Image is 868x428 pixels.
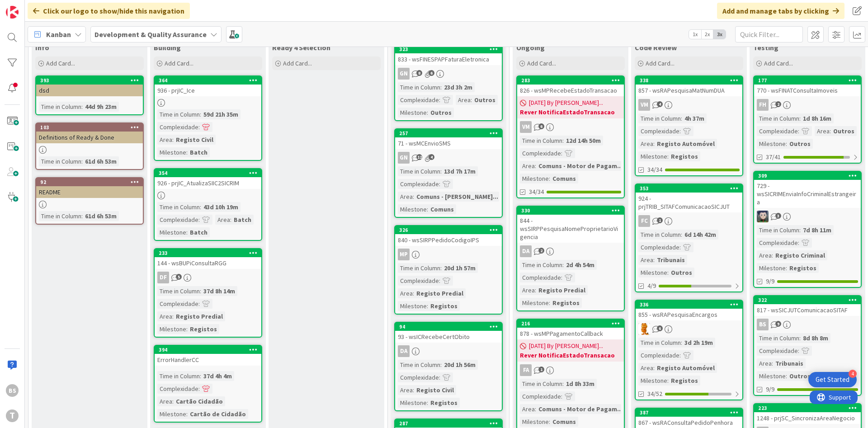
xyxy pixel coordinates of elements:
div: 92 [40,179,143,185]
div: 257 [399,130,502,136]
div: 857 - wsRAPesquisaMatNumDUA [636,85,742,96]
span: : [667,151,669,161]
a: 364936 - prjIC_IceTime in Column:59d 21h 35mComplexidade:Area:Registo CivilMilestone:Batch [154,75,262,161]
div: 326840 - wsSIRPPedidoCodigoIPS [395,226,502,246]
div: 336 [636,301,742,309]
div: Time in Column [39,156,81,166]
div: 364936 - prjIC_Ice [155,76,261,96]
div: RL [636,323,742,335]
div: Batch [188,147,210,157]
span: 6 [429,70,434,76]
span: : [653,139,655,149]
div: 323 [395,45,502,53]
div: 309 [754,172,861,180]
div: 924 - prjTRIB_SITAFComunicacaoSICJUT [636,193,742,212]
div: 326 [399,227,502,233]
a: 393dsdTime in Column:44d 9h 23m [35,75,144,115]
div: Area [520,285,535,295]
div: 926 - prjIC_AtualizaSIIC2SICRIM [155,177,261,189]
div: 817 - wsSICJUTComunicacaoSITAF [754,304,861,316]
a: 322817 - wsSICJUTComunicacaoSITAFBSTime in Column:8d 8h 8mComplexidade:Area:TribunaisMilestone:Ou... [753,295,862,396]
div: Area [157,135,172,145]
div: Milestone [757,263,786,273]
div: Complexidade [398,179,439,189]
span: 4 [429,154,434,160]
div: Milestone [520,298,549,308]
span: : [81,211,83,221]
div: 855 - wsRAPesquisaEncargos [636,309,742,320]
div: Area [815,126,830,136]
div: FC [638,215,650,227]
div: Registos [787,263,819,273]
div: FH [757,99,769,111]
span: Kanban [46,29,71,40]
div: Complexidade [520,148,561,158]
span: : [186,147,188,157]
div: 770 - wsFINATConsultaImoveis [754,85,861,96]
span: : [230,215,231,225]
div: 7d 8h 11m [801,225,834,235]
div: VM [520,121,532,133]
div: Milestone [157,147,186,157]
a: 354926 - prjIC_AtualizaSIIC2SICRIMTime in Column:43d 10h 19mComplexidade:Area:BatchMilestone:Batch [154,168,262,241]
div: 20d 1h 57m [442,263,478,273]
b: Development & Quality Assurance [94,30,207,39]
div: 323833 - wsFINESPAPFaturaEletronica [395,45,502,65]
div: Batch [188,227,210,237]
div: MP [398,249,410,260]
div: 2d 4h 54m [564,260,597,270]
a: 233144 - wsBUPiConsultaRGGDFTime in Column:37d 8h 14mComplexidade:Area:Registo PredialMilestone:R... [154,248,262,338]
span: : [413,288,414,298]
div: Time in Column [757,225,799,235]
span: 4 [657,101,663,107]
div: Outros [428,108,454,118]
span: : [200,202,201,212]
div: Time in Column [39,102,81,112]
div: DA [520,245,532,257]
a: 25771 - wsMCEnvioSMSGNTime in Column:13d 7h 17mComplexidade:Area:Comuns - [PERSON_NAME]...Milesto... [394,128,503,218]
div: 338 [640,77,742,84]
div: Milestone [157,324,186,334]
div: 336855 - wsRAPesquisaEncargos [636,301,742,320]
div: MP [395,249,502,260]
div: 12d 14h 50m [564,136,603,146]
div: 103 [40,124,143,131]
div: 177 [754,76,861,85]
div: Milestone [638,151,667,161]
span: 5 [176,274,182,280]
span: : [471,95,472,105]
a: 326840 - wsSIRPPedidoCodigoIPSMPTime in Column:20d 1h 57mComplexidade:Area:Registo PredialMilesto... [394,225,503,315]
div: Registo Predial [174,311,225,321]
div: 353 [640,185,742,192]
div: Comuns - Motor de Pagam... [536,161,625,171]
div: Time in Column [157,202,200,212]
div: Area [215,215,230,225]
div: Registos [188,324,219,334]
div: 59d 21h 35m [201,109,241,119]
div: 309 [758,173,861,179]
div: 177 [758,77,861,84]
img: Visit kanbanzone.com [6,6,19,19]
a: 330844 - wsSIRPPesquisaNomeProprietarioVigenciaDATime in Column:2d 4h 54mComplexidade:Area:Regist... [516,206,625,311]
span: 2 [538,248,544,254]
div: 353924 - prjTRIB_SITAFComunicacaoSICJUT [636,184,742,212]
span: : [440,166,442,176]
div: 233 [155,249,261,257]
a: 177770 - wsFINATConsultaImoveisFHTime in Column:1d 8h 16mComplexidade:Area:OutrosMilestone:Outros... [753,75,862,164]
div: 9493 - wsICRecebeCertObito [395,323,502,343]
div: Milestone [157,227,186,237]
span: : [667,268,669,277]
div: Time in Column [638,113,681,123]
div: 283 [521,77,624,84]
div: GN [395,68,502,80]
div: 878 - wsMPPagamentoCallback [517,328,624,339]
div: 354 [155,169,261,177]
div: 833 - wsFINESPAPFaturaEletronica [395,53,502,65]
div: 216878 - wsMPPagamentoCallback [517,320,624,339]
div: 3d 2h 19m [682,338,715,348]
span: : [413,192,414,202]
div: 61d 6h 53m [83,211,119,221]
span: : [798,126,799,136]
span: : [681,338,682,348]
span: : [772,250,773,260]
